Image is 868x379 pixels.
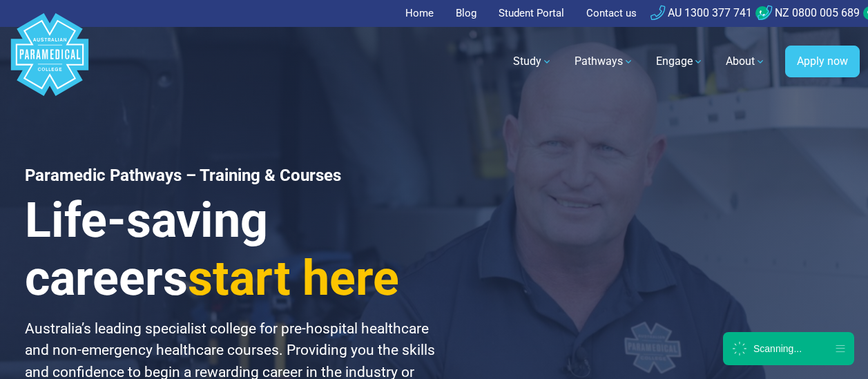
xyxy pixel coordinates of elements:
a: AU 1300 377 741 [650,6,752,19]
a: NZ 0800 005 689 [758,6,860,19]
h1: Paramedic Pathways – Training & Courses [25,166,451,186]
a: Engage [648,42,712,81]
a: Apply now [785,46,860,77]
a: Australian Paramedical College [8,27,91,97]
a: About [717,42,774,81]
a: Pathways [566,42,642,81]
a: Study [505,42,561,81]
h3: Life-saving careers [25,191,451,307]
span: start here [188,250,399,307]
